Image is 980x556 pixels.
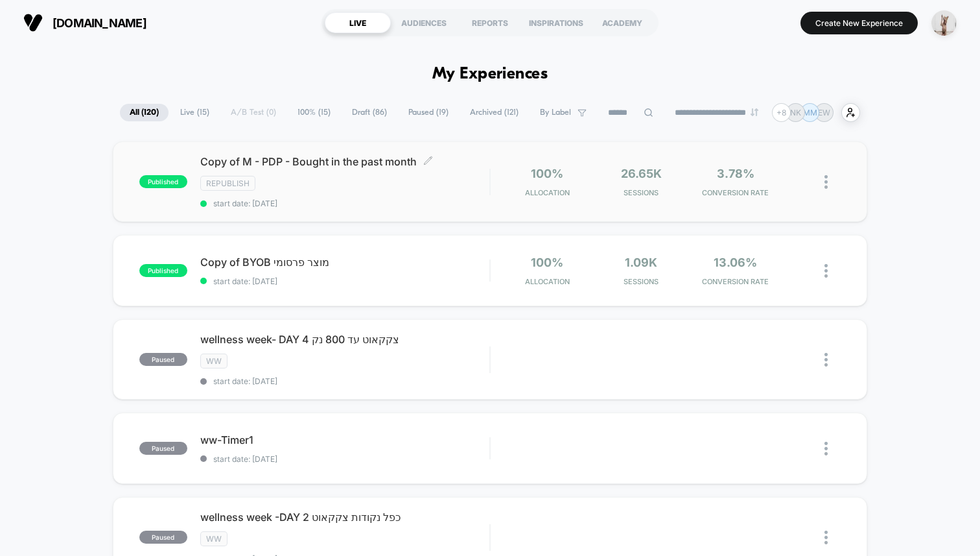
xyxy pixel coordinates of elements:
div: AUDIENCES [391,12,457,33]
span: 26.65k [621,167,662,180]
span: Sessions [598,277,685,286]
span: 100% ( 15 ) [288,104,340,121]
img: Visually logo [23,13,43,32]
span: Allocation [525,188,570,197]
p: EW [818,108,830,117]
span: Sessions [598,188,685,197]
span: Republish [200,176,255,191]
span: paused [139,442,187,455]
div: ACADEMY [589,12,655,33]
span: paused [139,353,187,366]
span: start date: [DATE] [200,376,489,386]
span: 100% [531,167,563,180]
span: CONVERSION RATE [692,277,779,286]
span: Copy of M - PDP - Bought in the past month [200,155,489,168]
span: ww-Timer1 [200,433,489,446]
span: start date: [DATE] [200,276,489,286]
span: [DOMAIN_NAME] [52,16,146,30]
span: 3.78% [717,167,754,180]
span: WW [200,354,227,369]
span: wellness week -DAY 2 כפל נקודות צקקאוט [200,511,489,524]
span: All ( 120 ) [120,104,169,121]
img: close [824,175,828,189]
span: start date: [DATE] [200,454,489,464]
p: MM [803,108,817,117]
span: Allocation [525,277,570,286]
div: + 8 [772,103,791,122]
h1: My Experiences [432,65,548,84]
img: close [824,531,828,544]
span: wellness week- DAY 4 צקקאוט עד 800 נק [200,333,489,346]
span: start date: [DATE] [200,199,489,208]
button: [DOMAIN_NAME] [19,12,150,33]
img: end [751,108,758,116]
div: INSPIRATIONS [523,12,589,33]
span: Live ( 15 ) [170,104,219,121]
span: paused [139,531,187,544]
img: close [824,442,828,455]
button: Create New Experience [800,12,918,34]
span: published [139,175,187,188]
p: NK [790,108,801,117]
div: LIVE [325,12,391,33]
span: Paused ( 19 ) [399,104,458,121]
span: 1.09k [625,256,657,269]
span: By Label [540,108,571,117]
span: 13.06% [714,256,757,269]
img: ppic [931,10,957,36]
span: Archived ( 121 ) [460,104,528,121]
img: close [824,353,828,367]
div: REPORTS [457,12,523,33]
span: Draft ( 86 ) [342,104,397,121]
span: Copy of BYOB מוצר פרסומי [200,256,489,269]
img: close [824,264,828,278]
span: 100% [531,256,563,269]
span: WW [200,531,227,546]
span: CONVERSION RATE [692,188,779,197]
span: published [139,264,187,277]
button: ppic [927,10,961,36]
